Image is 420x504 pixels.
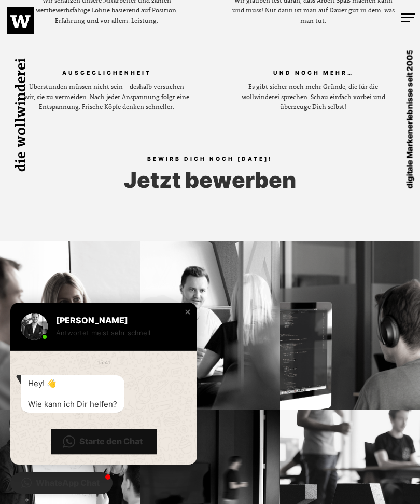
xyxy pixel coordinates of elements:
h5: und noch mehr… [231,68,396,82]
span: Starte den Chat [79,436,143,447]
h1: die wollwinderei [10,47,37,182]
div: Hey! 👋 [28,378,117,389]
div: Wie kann ich Dir helfen? [28,399,117,410]
button: Starte den Chat [51,429,157,454]
img: Logo wollwinder [10,15,31,28]
div: [PERSON_NAME] [56,315,178,325]
div: 15:41 [97,358,110,367]
p: Überstunden müssen nicht sein – deshalb versuchen wir, sie zu vermeiden. Nach jeder Anspannung fo... [24,82,189,113]
p: Es gibt sicher noch mehr Gründe, die für die wollwinderei sprechen. Schau einfach vorbei und über... [231,82,396,113]
h5: Bewirb Dich noch [DATE]! [4,154,417,168]
p: Antwortet meist sehr schnell [56,328,178,338]
div: Close chat window [183,307,193,317]
img: Manuel Wollwinder [21,313,48,340]
h5: Ausgeglichenheit [24,68,189,82]
button: WhatsApp Chat [10,472,113,494]
a: Jetzt bewerben [124,167,296,193]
